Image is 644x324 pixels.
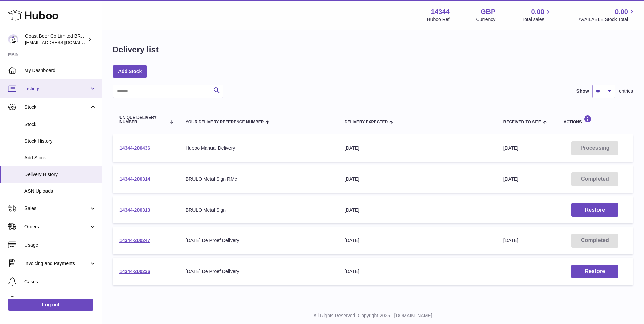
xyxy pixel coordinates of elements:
div: Actions [564,115,626,124]
span: My Dashboard [24,67,96,74]
span: Stock History [24,138,96,144]
span: AVAILABLE Stock Total [578,16,636,23]
button: Restore [571,203,618,217]
span: Delivery History [24,171,96,178]
div: [DATE] [345,207,490,213]
div: [DATE] De Proef Delivery [186,268,331,275]
div: Currency [476,16,496,23]
a: 14344-200236 [119,269,150,274]
span: Add Stock [24,155,96,161]
div: [DATE] [345,145,490,151]
h1: Delivery list [113,44,159,55]
p: All Rights Reserved. Copyright 2025 - [DOMAIN_NAME] [107,312,639,319]
span: Stock [24,121,96,128]
span: [DATE] [503,238,518,243]
div: BRULO Metal Sign RMc [186,176,331,182]
span: Sales [24,205,89,212]
a: 14344-200247 [119,238,150,243]
span: [DATE] [503,145,518,151]
span: Received to Site [503,120,541,124]
div: Huboo Manual Delivery [186,145,331,151]
span: Invoicing and Payments [24,260,89,267]
span: Cases [24,278,96,285]
span: [DATE] [503,176,518,182]
span: 0.00 [531,7,545,16]
span: Your Delivery Reference Number [186,120,264,124]
div: Coast Beer Co Limited BRULO [25,33,86,46]
span: Usage [24,242,96,248]
a: Add Stock [113,65,147,77]
span: Orders [24,223,89,230]
span: 0.00 [615,7,628,16]
strong: GBP [481,7,495,16]
img: internalAdmin-14344@internal.huboo.com [8,34,18,44]
div: [DATE] [345,268,490,275]
button: Restore [571,265,618,278]
a: 14344-200313 [119,207,150,213]
a: 14344-200314 [119,176,150,182]
span: Total sales [522,16,552,23]
div: [DATE] [345,237,490,244]
div: [DATE] De Proef Delivery [186,237,331,244]
a: 0.00 Total sales [522,7,552,23]
a: Log out [8,299,93,311]
a: 14344-200436 [119,145,150,151]
label: Show [576,88,589,94]
a: 0.00 AVAILABLE Stock Total [578,7,636,23]
div: BRULO Metal Sign [186,207,331,213]
div: [DATE] [345,176,490,182]
span: Delivery Expected [345,120,388,124]
span: Listings [24,86,89,92]
span: [EMAIL_ADDRESS][DOMAIN_NAME] [25,40,100,45]
strong: 14344 [431,7,450,16]
span: ASN Uploads [24,188,96,194]
span: Stock [24,104,89,110]
div: Huboo Ref [427,16,450,23]
span: entries [619,88,633,94]
span: Unique Delivery Number [119,115,166,124]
